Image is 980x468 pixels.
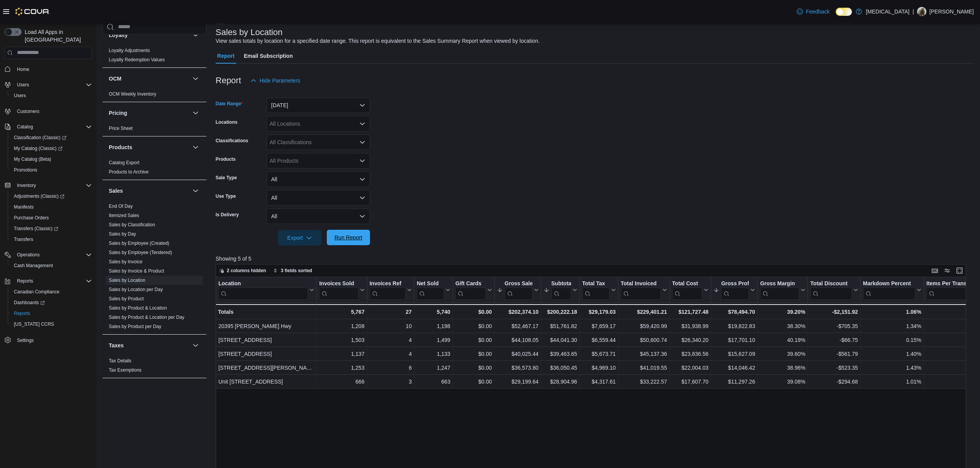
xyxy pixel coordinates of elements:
[319,322,364,331] div: 1,208
[582,280,610,287] div: Total Tax
[672,307,708,316] div: $121,727.48
[319,349,364,359] div: 1,137
[863,335,921,345] div: 0.15%
[8,308,95,319] button: Reports
[8,191,95,202] a: Adjustments (Classic)
[551,280,571,300] div: Subtotal
[109,315,184,320] a: Sales by Product & Location per Day
[11,320,57,329] a: [US_STATE] CCRS
[319,307,364,316] div: 5,767
[8,165,95,175] button: Promotions
[760,335,805,345] div: 40.19%
[8,154,95,165] button: My Catalog (Beta)
[11,224,92,233] span: Transfers (Classic)
[319,335,364,345] div: 1,503
[417,280,444,287] div: Net Sold
[497,335,539,345] div: $44,108.05
[417,280,444,300] div: Net Sold
[109,126,133,131] a: Price Sheet
[713,307,755,316] div: $78,494.70
[109,296,144,301] a: Sales by Product
[2,64,95,75] button: Home
[417,349,450,359] div: 1,133
[109,109,189,117] button: Pricing
[11,320,92,329] span: Washington CCRS
[109,91,156,97] span: OCM Weekly Inventory
[11,202,37,212] a: Manifests
[103,46,206,67] div: Loyalty
[17,337,34,343] span: Settings
[109,305,167,311] span: Sales by Product & Location
[11,298,92,307] span: Dashboards
[551,280,571,287] div: Subtotal
[109,213,139,218] a: Itemized Sales
[912,7,914,16] p: |
[319,280,358,300] div: Invoices Sold
[109,342,189,349] button: Taxes
[109,169,149,175] span: Products to Archive
[11,192,92,201] span: Adjustments (Classic)
[267,190,370,205] button: All
[369,307,411,316] div: 27
[497,307,539,316] div: $202,374.10
[369,280,405,300] div: Invoices Ref
[109,47,150,54] span: Loyalty Adjustments
[2,249,95,260] button: Operations
[863,280,915,300] div: Markdown Percent
[14,181,39,190] button: Inventory
[866,7,909,16] p: [MEDICAL_DATA]
[109,57,165,62] a: Loyalty Redemption Values
[836,8,852,16] input: Dark Mode
[760,280,799,287] div: Gross Margin
[672,335,708,345] div: $26,340.20
[109,222,155,227] a: Sales by Classification
[955,266,964,275] button: Enter fullscreen
[278,230,321,246] button: Export
[455,280,486,287] div: Gift Cards
[14,310,30,316] span: Reports
[109,342,124,349] h3: Taxes
[943,266,952,275] button: Display options
[917,7,926,16] div: Aaron Featherstone
[582,280,616,300] button: Total Tax
[369,335,411,345] div: 4
[14,80,32,89] button: Users
[810,280,852,300] div: Total Discount
[930,266,939,275] button: Keyboard shortcuts
[14,226,58,232] span: Transfers (Classic)
[14,193,64,199] span: Adjustments (Classic)
[8,319,95,330] button: [US_STATE] CCRS
[14,204,34,210] span: Manifests
[216,28,283,37] h3: Sales by Location
[369,349,411,359] div: 4
[244,48,293,64] span: Email Subscription
[11,144,66,153] a: My Catalog (Classic)
[14,336,37,345] a: Settings
[109,367,142,373] a: Tax Exemptions
[806,8,830,15] span: Feedback
[11,155,92,164] span: My Catalog (Beta)
[11,309,92,318] span: Reports
[267,209,370,224] button: All
[14,135,66,141] span: Classification (Classic)
[621,349,667,359] div: $45,137.36
[17,66,29,72] span: Home
[109,249,172,256] span: Sales by Employee (Tendered)
[544,280,577,300] button: Subtotal
[216,138,248,144] label: Classifications
[359,158,365,164] button: Open list of options
[721,280,749,300] div: Gross Profit
[836,16,836,16] span: Dark Mode
[109,222,155,228] span: Sales by Classification
[369,280,411,300] button: Invoices Ref
[109,203,133,209] span: End Of Day
[8,212,95,223] button: Purchase Orders
[17,108,39,114] span: Customers
[109,241,169,246] a: Sales by Employee (Created)
[8,260,95,271] button: Cash Management
[14,156,51,162] span: My Catalog (Beta)
[109,143,189,151] button: Products
[319,280,364,300] button: Invoices Sold
[11,261,92,270] span: Cash Management
[5,61,92,366] nav: Complex example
